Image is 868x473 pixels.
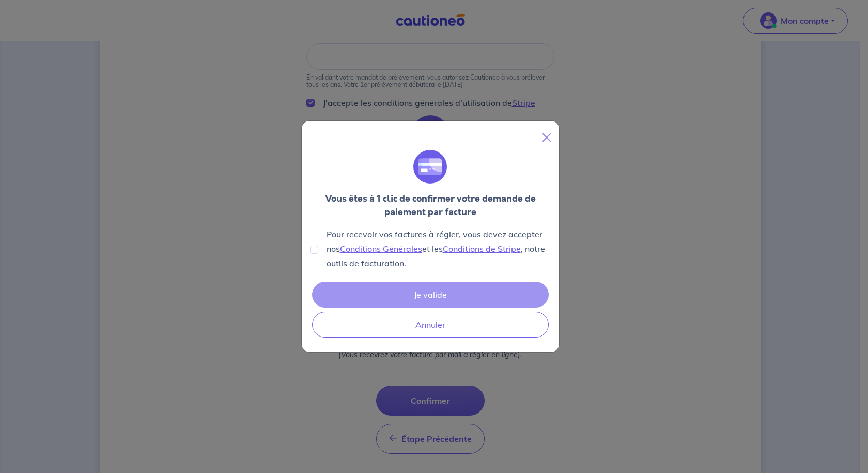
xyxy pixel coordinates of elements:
[413,150,447,184] img: illu_payment.svg
[312,312,549,338] button: Annuler
[310,192,551,219] p: Vous êtes à 1 clic de confirmer votre demande de paiement par facture
[340,243,422,254] a: Conditions Générales
[538,129,555,146] button: Close
[443,243,521,254] a: Conditions de Stripe
[327,227,551,270] p: Pour recevoir vos factures à régler, vous devez accepter nos et les , notre outils de facturation.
